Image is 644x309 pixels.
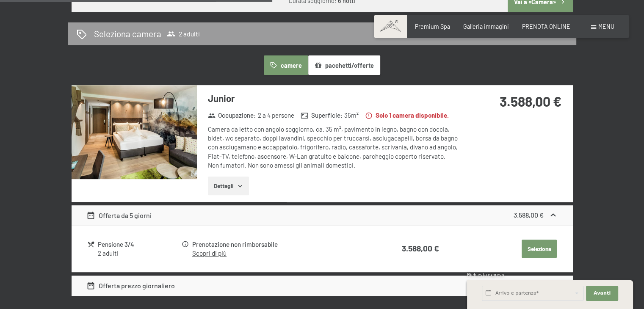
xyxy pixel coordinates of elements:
[86,210,152,221] div: Offerta da 5 giorni
[86,281,175,291] div: Offerta prezzo giornaliero
[308,55,380,75] button: pacchetti/offerte
[98,240,180,249] div: Pensione 3/4
[192,240,368,249] div: Prenotazione non rimborsabile
[258,111,294,120] span: 2 a 4 persone
[415,23,450,30] a: Premium Spa
[522,23,570,30] a: PRENOTA ONLINE
[98,249,180,258] div: 2 adulti
[72,85,197,179] img: mss_renderimg.php
[598,23,614,30] span: Menu
[344,111,359,120] span: 35 m²
[208,177,249,195] button: Dettagli
[586,286,618,301] button: Avanti
[208,111,256,120] strong: Occupazione :
[522,240,557,258] button: Seleziona
[467,272,504,277] span: Richiesta express
[594,290,611,297] span: Avanti
[192,249,227,257] a: Scopri di più
[167,30,200,38] span: 2 adulti
[301,111,343,120] strong: Superficie :
[402,243,439,253] strong: 3.588,00 €
[466,291,468,297] span: 1
[72,205,573,226] div: Offerta da 5 giorni3.588,00 €
[463,23,509,30] a: Galleria immagini
[208,125,460,170] div: Camera da letto con angolo soggiorno, ca. 35 m², pavimento in legno, bagno con doccia, bidet, wc ...
[514,211,544,219] strong: 3.588,00 €
[94,28,161,40] h2: Seleziona camera
[72,276,573,296] div: Offerta prezzo giornaliero3.828,00 €
[240,174,304,183] span: Consenso marketing*
[208,92,460,105] h3: Junior
[365,111,449,120] strong: Solo 1 camera disponibile.
[500,93,561,109] strong: 3.588,00 €
[264,55,308,75] button: camere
